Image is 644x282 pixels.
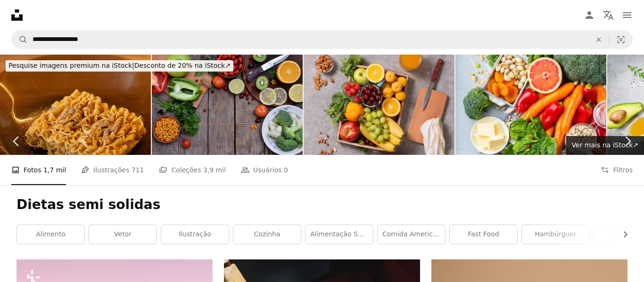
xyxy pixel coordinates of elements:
[8,62,134,69] span: Pesquise imagens premium na iStock |
[203,165,226,175] span: 3,9 mil
[161,225,229,244] a: ilustração
[11,9,23,21] a: Início — Unsplash
[611,96,644,186] a: Próximo
[566,136,644,155] a: Ver mais na iStock↗
[12,31,28,48] button: Pesquise na Unsplash
[618,6,636,24] button: Menu
[6,60,233,72] div: Desconto de 20% na iStock ↗
[17,225,84,244] a: alimento
[580,6,599,24] a: Entrar / Cadastrar-se
[572,141,638,149] span: Ver mais na iStock ↗
[241,155,288,185] a: Usuários 0
[378,225,445,244] a: comida americana
[522,225,589,244] a: hambúrguer
[81,155,144,185] a: Ilustrações 711
[89,225,157,244] a: vetor
[455,55,606,155] img: Nutrição equilibrada alimentação limpa, alimentos ricos em vitamina a
[305,225,373,244] a: Alimentação saudável
[588,31,609,48] button: Limpar
[610,31,632,48] button: Pesquisa visual
[304,55,454,155] img: Bebidas de frutas de verão e torradas com frutas e creme.
[11,30,633,49] form: Pesquise conteúdo visual em todo o site
[601,155,633,185] button: Filtros
[152,55,303,155] img: Composição de produtos que contenham ácido ascórbico, vitamina C - frutas cítricas, couve-flor, b...
[450,225,517,244] a: fast food
[132,165,144,175] span: 711
[17,196,627,213] h1: Dietas semi solidas
[617,225,627,244] button: rolar lista para a direita
[233,225,301,244] a: cozinha
[284,165,288,175] span: 0
[599,6,618,24] button: Idioma
[159,155,226,185] a: Coleções 3,9 mil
